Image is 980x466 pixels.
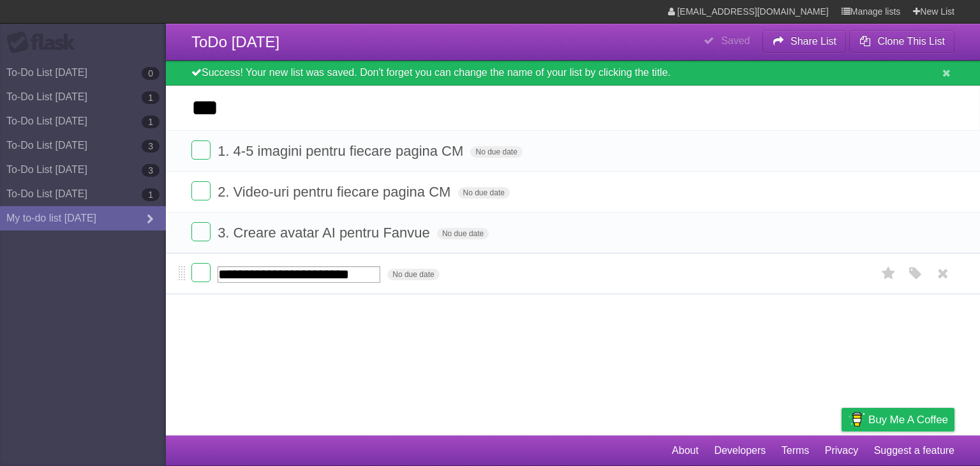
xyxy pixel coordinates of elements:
[142,91,160,104] b: 1
[191,140,211,160] label: Done
[825,439,858,463] a: Privacy
[218,225,433,241] span: 3. Creare avatar AI pentru Fanvue
[458,187,510,199] span: No due date
[721,35,750,46] b: Saved
[762,30,847,53] button: Share List
[218,143,466,159] span: 1. 4-5 imagini pentru fiecare pagina CM
[142,116,160,128] b: 1
[874,439,954,463] a: Suggest a feature
[842,408,954,432] a: Buy me a coffee
[877,36,945,47] b: Clone This List
[142,164,160,177] b: 3
[848,409,865,430] img: Buy me a coffee
[191,181,211,200] label: Done
[166,61,980,86] div: Success! Your new list was saved. Don't forget you can change the name of your list by clicking t...
[849,30,954,53] button: Clone This List
[791,36,836,47] b: Share List
[387,269,439,280] span: No due date
[142,67,160,80] b: 0
[782,439,810,463] a: Terms
[868,409,948,431] span: Buy me a coffee
[142,140,160,153] b: 3
[191,263,211,282] label: Done
[714,439,766,463] a: Developers
[672,439,699,463] a: About
[877,263,901,284] label: Star task
[191,33,279,50] span: ToDo [DATE]
[142,188,160,201] b: 1
[437,228,489,239] span: No due date
[6,31,83,54] div: Flask
[191,222,211,241] label: Done
[218,184,454,200] span: 2. Video-uri pentru fiecare pagina CM
[470,146,522,158] span: No due date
